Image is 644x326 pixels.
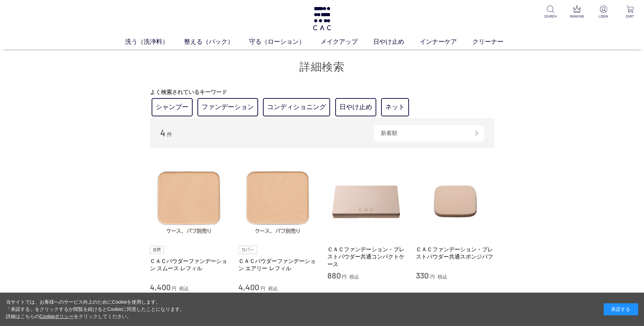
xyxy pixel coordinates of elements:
[6,298,185,320] div: 当サイトでは、お客様へのサービス向上のためにCookieを使用します。 「承諾する」をクリックするか閲覧を続けるとCookieに同意したことになります。 詳細はこちらの をクリックしてください。
[238,162,317,241] img: ＣＡＣパウダーファンデーション エアリー レフィル
[373,37,420,46] a: 日やけ止め
[150,282,171,292] span: 4,400
[160,127,165,138] span: 4
[542,14,559,19] p: SEARCH
[438,274,447,280] span: 税込
[569,14,585,19] p: RANKING
[430,274,435,280] span: 円
[327,246,406,268] a: ＣＡＣファンデーション・プレストパウダー共通コンパクトケース
[150,60,494,74] h1: 詳細検索
[40,314,74,319] a: Cookieポリシー
[416,246,494,261] a: ＣＡＣファンデーション・プレストパウダー共通スポンジパフ
[472,37,519,46] a: クリーナー
[349,274,359,280] span: 税込
[374,125,484,141] div: 新着順
[320,37,373,46] a: メイクアップ
[167,132,172,137] span: 件
[327,270,341,280] span: 880
[249,37,320,46] a: 守る（ローション）
[416,270,429,280] span: 330
[381,98,409,116] a: ネット
[260,286,265,291] span: 円
[263,98,330,116] a: コンディショニング
[152,98,193,116] a: シャンプー
[542,6,559,19] a: SEARCH
[595,6,612,19] a: LOGIN
[268,286,278,291] span: 税込
[150,257,228,272] a: ＣＡＣパウダーファンデーション スムース レフィル
[420,37,472,46] a: インナーケア
[416,162,494,241] img: ＣＡＣファンデーション・プレストパウダー共通スポンジパフ
[604,303,638,315] div: 承諾する
[197,98,258,116] a: ファンデーション
[172,286,176,291] span: 円
[184,37,249,46] a: 整える（パック）
[335,98,376,116] a: 日やけ止め
[342,274,347,280] span: 円
[150,162,228,241] img: ＣＡＣパウダーファンデーション スムース レフィル
[569,6,585,19] a: RANKING
[238,257,317,272] a: ＣＡＣパウダーファンデーション エアリー レフィル
[622,14,638,19] p: CART
[150,246,164,254] img: 自然
[125,37,184,46] a: 洗う（洗浄料）
[622,6,638,19] a: CART
[238,282,259,292] span: 4,400
[150,88,494,96] p: よく検索されているキーワード
[327,162,406,241] img: ＣＡＣファンデーション・プレストパウダー共通コンパクトケース
[179,286,189,291] span: 税込
[238,246,257,254] img: カバー
[312,7,333,30] img: logo
[595,14,612,19] p: LOGIN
